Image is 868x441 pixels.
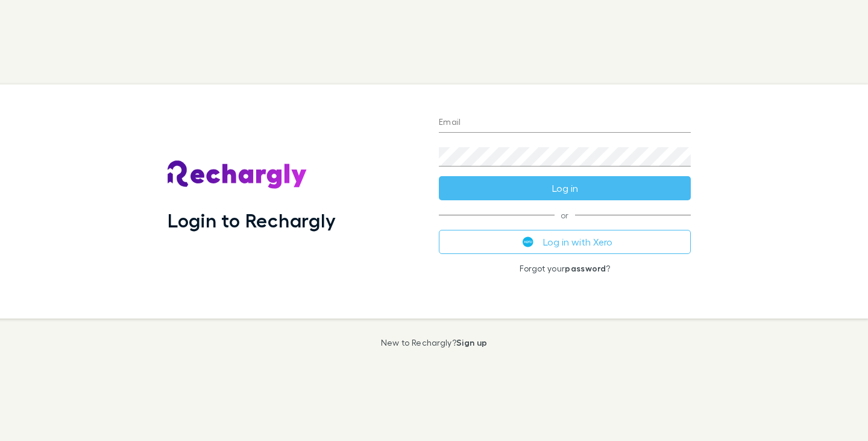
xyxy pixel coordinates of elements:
a: Sign up [456,337,487,347]
img: Xero's logo [523,236,533,247]
button: Log in with Xero [439,230,691,254]
p: Forgot your ? [439,264,691,273]
a: password [565,263,606,273]
span: or [439,215,691,215]
p: New to Rechargly? [381,338,488,347]
h1: Login to Rechargly [168,209,336,232]
img: Rechargly's Logo [168,160,307,189]
button: Log in [439,176,691,200]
